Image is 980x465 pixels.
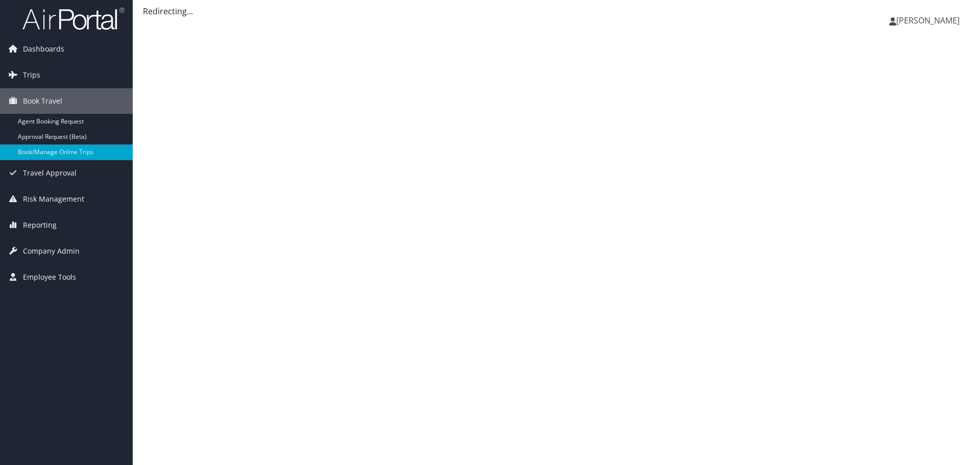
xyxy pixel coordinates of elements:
[23,186,84,212] span: Risk Management
[22,7,125,31] img: airportal-logo.png
[23,36,64,62] span: Dashboards
[23,62,40,88] span: Trips
[23,212,57,238] span: Reporting
[143,5,970,17] div: Redirecting...
[23,238,80,264] span: Company Admin
[23,264,76,290] span: Employee Tools
[896,15,960,26] span: [PERSON_NAME]
[23,160,77,186] span: Travel Approval
[23,88,62,114] span: Book Travel
[889,5,970,36] a: [PERSON_NAME]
